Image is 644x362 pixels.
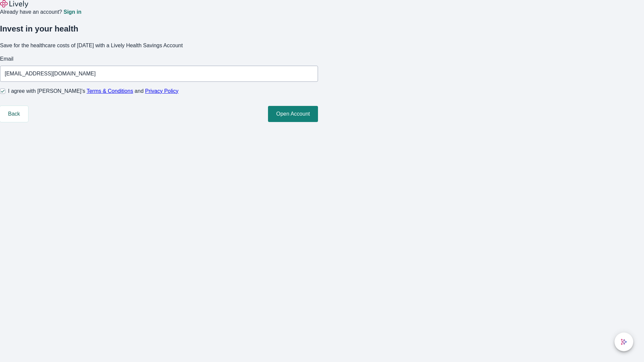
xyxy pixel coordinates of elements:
button: chat [614,333,633,351]
span: I agree with [PERSON_NAME]’s and [8,87,178,95]
button: Open Account [268,106,318,122]
a: Privacy Policy [145,88,179,94]
a: Terms & Conditions [87,88,133,94]
a: Sign in [63,9,81,15]
svg: Lively AI Assistant [621,339,627,345]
